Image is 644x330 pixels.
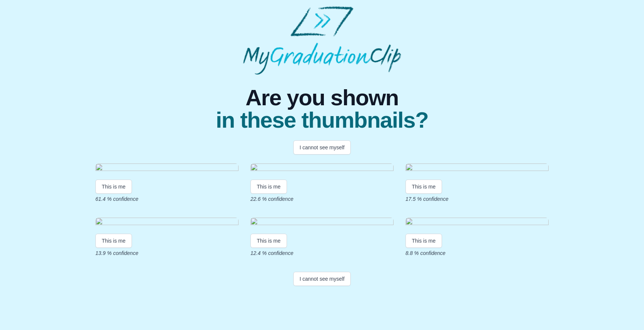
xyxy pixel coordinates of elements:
[250,164,394,174] img: bf3957499bb026979817d3d10de22a05bacc9dc9.gif
[405,195,549,203] p: 17.5 % confidence
[405,180,442,194] button: This is me
[95,195,239,203] p: 61.4 % confidence
[250,180,287,194] button: This is me
[250,218,394,228] img: cda6e96a10cc807e7235f4352dc50bfa38b0f474.gif
[95,180,132,194] button: This is me
[250,195,394,203] p: 22.6 % confidence
[95,218,239,228] img: 8829e19247dea8d5f3c9a9018011598157f11049.gif
[95,249,239,257] p: 13.9 % confidence
[95,164,239,174] img: 1518e79e4b10238ad28b1a974199b4472505859e.gif
[250,234,287,248] button: This is me
[216,109,428,131] span: in these thumbnails?
[250,249,394,257] p: 12.4 % confidence
[405,249,549,257] p: 8.8 % confidence
[95,234,132,248] button: This is me
[216,87,428,109] span: Are you shown
[405,164,549,174] img: 93fc0291348a961e6ef563a3e385ff49f15a5cda.gif
[243,6,401,75] img: MyGraduationClip
[293,140,351,155] button: I cannot see myself
[405,234,442,248] button: This is me
[405,218,549,228] img: b53e4309babfbcd1df606d27cebfa8c707470c70.gif
[293,272,351,286] button: I cannot see myself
